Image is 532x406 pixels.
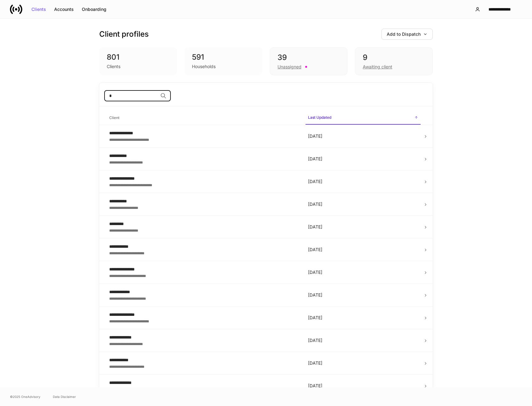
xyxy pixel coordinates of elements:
[27,4,50,14] button: Clients
[99,29,149,39] h3: Client profiles
[107,52,170,62] div: 801
[308,360,418,366] p: [DATE]
[53,394,76,399] a: Data Disclaimer
[308,337,418,344] p: [DATE]
[308,315,418,321] p: [DATE]
[308,247,418,253] p: [DATE]
[308,178,418,185] p: [DATE]
[278,64,301,70] div: Unassigned
[308,269,418,275] p: [DATE]
[192,63,216,70] div: Households
[308,201,418,207] p: [DATE]
[308,292,418,298] p: [DATE]
[308,133,418,139] p: [DATE]
[192,52,255,62] div: 591
[50,4,78,14] button: Accounts
[363,64,392,70] div: Awaiting client
[308,224,418,230] p: [DATE]
[381,29,433,40] button: Add to Dispatch
[54,7,74,12] div: Accounts
[387,32,427,36] div: Add to Dispatch
[270,47,348,75] div: 39Unassigned
[10,394,40,399] span: © 2025 OneAdvisory
[278,53,340,62] div: 39
[78,4,110,14] button: Onboarding
[107,112,301,124] span: Client
[31,7,46,12] div: Clients
[308,383,418,389] p: [DATE]
[308,156,418,162] p: [DATE]
[306,111,421,125] span: Last Updated
[308,114,331,120] h6: Last Updated
[109,115,119,121] h6: Client
[355,47,433,75] div: 9Awaiting client
[363,53,425,62] div: 9
[107,63,120,70] div: Clients
[82,7,106,12] div: Onboarding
